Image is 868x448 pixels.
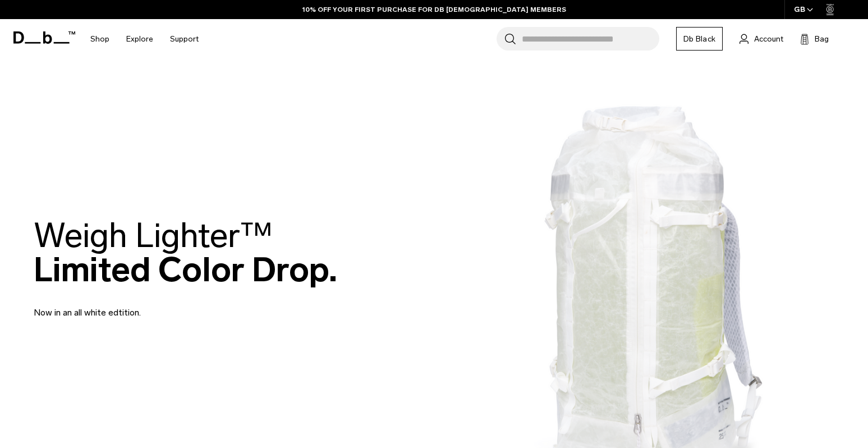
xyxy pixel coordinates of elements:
a: 10% OFF YOUR FIRST PURCHASE FOR DB [DEMOGRAPHIC_DATA] MEMBERS [302,4,566,15]
nav: Main Navigation [82,19,207,59]
a: Explore [126,19,153,59]
span: Bag [815,33,829,45]
span: Weigh Lighter™ [34,215,273,256]
a: Shop [90,19,109,59]
h2: Limited Color Drop. [34,218,337,287]
a: Account [740,32,783,45]
span: Account [754,33,783,45]
a: Support [170,19,199,59]
a: Db Black [676,27,723,51]
p: Now in an all white edtition. [34,292,303,319]
button: Bag [800,32,829,45]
